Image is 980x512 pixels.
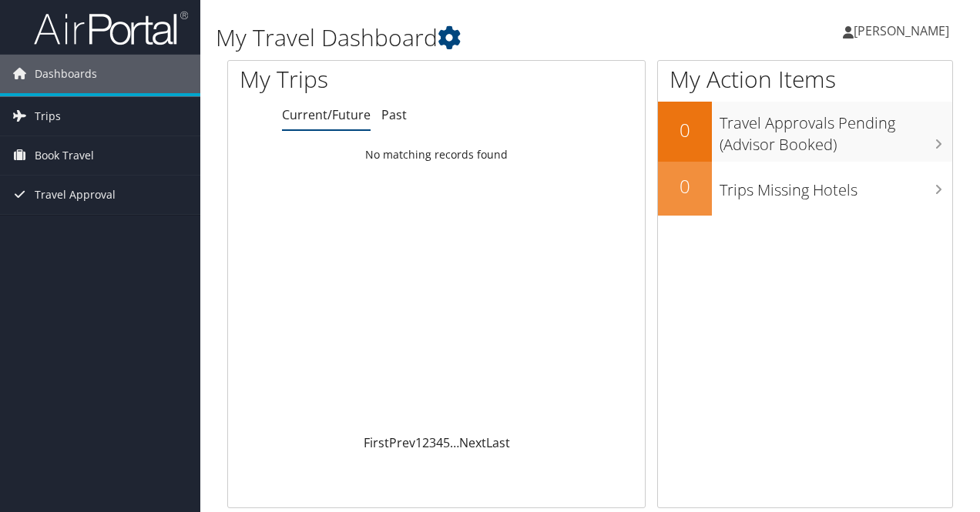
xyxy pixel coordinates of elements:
[486,434,510,451] a: Last
[854,22,949,39] span: [PERSON_NAME]
[364,434,389,451] a: First
[843,8,965,54] a: [PERSON_NAME]
[658,162,952,216] a: 0Trips Missing Hotels
[35,97,61,136] span: Trips
[720,105,952,156] h3: Travel Approvals Pending (Advisor Booked)
[415,434,422,451] a: 1
[228,141,645,169] td: No matching records found
[389,434,415,451] a: Prev
[381,106,407,123] a: Past
[443,434,450,451] a: 5
[436,434,443,451] a: 4
[429,434,436,451] a: 3
[450,434,459,451] span: …
[459,434,486,451] a: Next
[422,434,429,451] a: 2
[658,63,952,95] h1: My Action Items
[282,106,371,123] a: Current/Future
[658,117,712,143] h2: 0
[216,22,715,54] h1: My Travel Dashboard
[658,102,952,161] a: 0Travel Approvals Pending (Advisor Booked)
[35,136,94,175] span: Book Travel
[658,173,712,199] h2: 0
[35,176,116,214] span: Travel Approval
[35,55,97,93] span: Dashboards
[34,10,188,46] img: airportal-logo.png
[240,63,460,95] h1: My Trips
[720,172,952,201] h3: Trips Missing Hotels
